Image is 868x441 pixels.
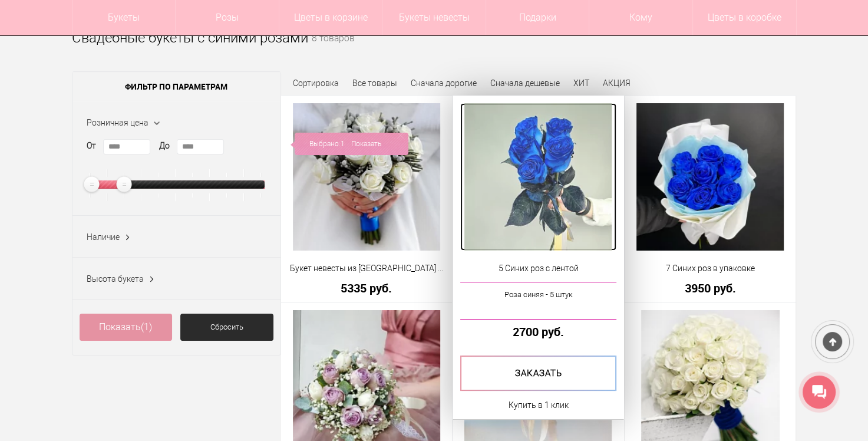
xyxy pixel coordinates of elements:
[141,321,152,333] span: (1)
[636,103,784,251] img: 7 Синих роз в упаковке
[508,398,568,412] a: Купить в 1 клик
[490,78,560,88] a: Сначала дешевые
[632,262,788,275] a: 7 Синих роз в упаковке
[87,232,120,242] span: Наличие
[87,118,148,127] span: Розничная цена
[352,78,397,88] a: Все товары
[312,34,355,62] small: 8 товаров
[464,103,612,251] img: 5 Синих роз с лентой
[289,282,445,294] a: 5335 руб.
[72,72,280,101] span: Фильтр по параметрам
[411,78,477,88] a: Сначала дорогие
[180,314,273,341] a: Сбросить
[603,78,631,88] a: АКЦИЯ
[460,325,616,338] a: 2700 руб.
[291,133,408,155] div: Выбрано:
[573,78,589,88] a: ХИТ
[460,282,616,320] a: Роза синяя - 5 штук
[632,282,788,294] a: 3950 руб.
[72,27,308,48] h1: Свадебные букеты с синими розами
[87,274,144,284] span: Высота букета
[460,262,616,275] a: 5 Синих роз с лентой
[293,103,440,251] img: Букет невесты из брунии и белых роз
[289,262,445,275] a: Букет невесты из [GEOGRAPHIC_DATA] и белых роз
[159,140,170,152] label: До
[80,314,173,341] a: Показать(1)
[293,78,339,88] span: Сортировка
[341,133,345,155] span: 1
[87,140,96,152] label: От
[351,133,381,155] a: Показать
